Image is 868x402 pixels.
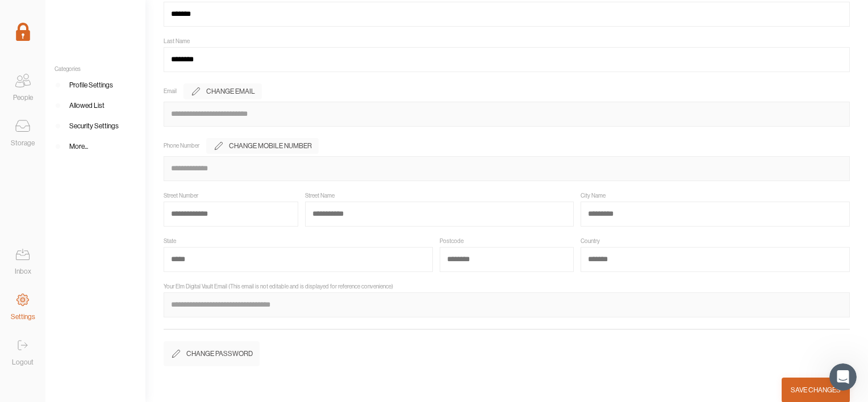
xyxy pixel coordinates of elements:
div: Allowed List [69,100,105,111]
div: Postcode [440,238,464,245]
div: State [164,238,176,245]
div: Change Email [206,86,255,97]
div: Country [581,238,600,245]
div: Logout [12,357,34,368]
div: Your Elm Digital Vault Email (This email is not editable and is displayed for reference convenience) [164,283,393,290]
a: Security Settings [45,116,145,136]
div: Categories [45,66,145,73]
a: More... [45,136,145,157]
div: Settings [11,311,35,323]
iframe: Intercom live chat [829,363,857,391]
div: Save Changes [791,384,841,396]
div: More... [69,141,88,152]
button: Change Password [164,341,260,366]
a: Profile Settings [45,75,145,95]
div: People [13,92,33,103]
div: Street Number [164,192,198,199]
div: Phone Number [164,143,199,149]
div: Storage [11,137,35,149]
div: Change Password [186,348,253,359]
button: Change Mobile Number [206,138,319,154]
a: Allowed List [45,95,145,116]
div: Inbox [15,266,31,277]
div: Profile Settings [69,79,113,91]
button: Change Email [183,83,262,99]
div: Security Settings [69,120,119,132]
div: Email [164,88,177,95]
div: Last Name [164,38,190,45]
div: City Name [581,192,606,199]
div: Street Name [305,192,335,199]
div: Change Mobile Number [229,140,312,152]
